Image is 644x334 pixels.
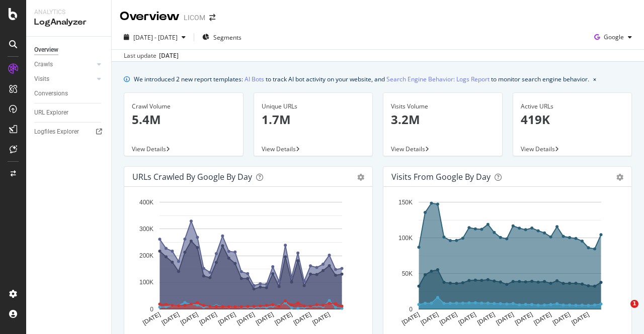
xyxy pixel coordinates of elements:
[391,102,495,111] div: Visits Volume
[134,74,589,84] div: We introduced 2 new report templates: to track AI bot activity on your website, and to monitor se...
[132,111,235,128] p: 5.4M
[551,311,572,326] text: [DATE]
[311,311,331,326] text: [DATE]
[391,111,495,128] p: 3.2M
[133,33,178,42] span: [DATE] - [DATE]
[139,279,153,286] text: 100K
[139,199,153,206] text: 400K
[255,311,275,326] text: [DATE]
[34,59,53,70] div: Crawls
[132,102,235,111] div: Crawl Volume
[34,8,103,17] div: Analytics
[274,311,294,326] text: [DATE]
[34,127,104,137] a: Logfiles Explorer
[398,235,413,242] text: 100K
[590,29,636,45] button: Google
[457,311,477,326] text: [DATE]
[400,311,421,326] text: [DATE]
[357,174,364,181] div: gear
[521,102,624,111] div: Active URLs
[402,270,413,277] text: 50K
[495,311,515,326] text: [DATE]
[398,199,413,206] text: 150K
[292,311,312,326] text: [DATE]
[245,74,264,84] a: AI Bots
[34,59,94,70] a: Crawls
[213,33,242,42] span: Segments
[391,172,491,182] div: Visits from Google by day
[570,311,590,326] text: [DATE]
[34,127,79,137] div: Logfiles Explorer
[34,74,49,84] div: Visits
[630,300,638,308] span: 1
[132,172,252,182] div: URLs Crawled by Google by day
[217,311,237,326] text: [DATE]
[262,145,296,153] span: View Details
[616,174,623,181] div: gear
[34,107,68,118] div: URL Explorer
[160,311,181,326] text: [DATE]
[179,311,199,326] text: [DATE]
[262,111,365,128] p: 1.7M
[34,45,104,55] a: Overview
[209,14,215,21] div: arrow-right-arrow-left
[120,29,190,45] button: [DATE] - [DATE]
[391,145,425,153] span: View Details
[476,311,496,326] text: [DATE]
[139,252,153,259] text: 200K
[34,74,94,84] a: Visits
[141,311,162,326] text: [DATE]
[124,51,179,60] div: Last update
[132,145,166,153] span: View Details
[236,311,256,326] text: [DATE]
[610,300,634,324] iframe: Intercom live chat
[139,226,153,233] text: 300K
[514,311,534,326] text: [DATE]
[521,145,555,153] span: View Details
[124,74,632,84] div: info banner
[386,74,490,84] a: Search Engine Behavior: Logs Report
[34,88,104,99] a: Conversions
[159,51,179,60] div: [DATE]
[533,311,553,326] text: [DATE]
[34,17,103,28] div: LogAnalyzer
[198,311,218,326] text: [DATE]
[521,111,624,128] p: 419K
[34,107,104,118] a: URL Explorer
[604,33,624,41] span: Google
[409,306,413,313] text: 0
[120,8,180,25] div: Overview
[34,88,68,99] div: Conversions
[420,311,440,326] text: [DATE]
[438,311,458,326] text: [DATE]
[184,13,205,23] div: LICOM
[150,306,153,313] text: 0
[591,72,599,86] button: close banner
[198,29,246,45] button: Segments
[262,102,365,111] div: Unique URLs
[34,45,58,55] div: Overview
